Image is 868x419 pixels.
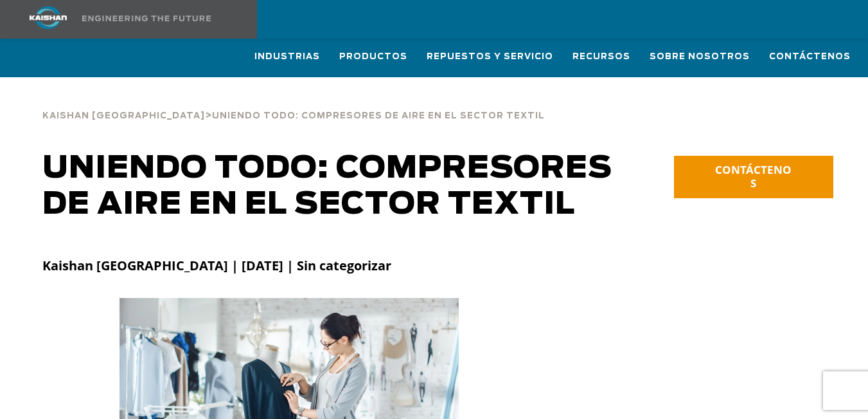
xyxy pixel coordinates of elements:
a: Industrias [254,39,320,74]
font: Productos [339,53,407,61]
font: Kaishan [GEOGRAPHIC_DATA] [42,112,205,120]
a: CONTÁCTENOS [674,156,833,198]
font: Sobre nosotros [650,53,750,61]
font: > [205,110,212,120]
a: Uniendo todo: Compresores de aire en el sector textil [212,109,545,121]
font: Uniendo todo: Compresores de aire en el sector textil [42,153,612,220]
font: Repuestos y servicio [427,53,553,61]
font: Contáctenos [769,53,851,61]
font: Industrias [254,53,320,61]
a: Sobre nosotros [650,39,750,74]
a: Contáctenos [769,39,851,74]
a: Recursos [572,39,630,74]
img: Engineering the future [82,15,211,21]
a: Repuestos y servicio [427,39,553,74]
font: Kaishan [GEOGRAPHIC_DATA] | [DATE] | Sin categorizar [42,257,391,274]
a: Kaishan [GEOGRAPHIC_DATA] [42,109,205,121]
font: Uniendo todo: Compresores de aire en el sector textil [212,112,545,120]
a: Productos [339,39,407,74]
font: CONTÁCTENOS [715,162,792,191]
font: Recursos [572,53,630,61]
